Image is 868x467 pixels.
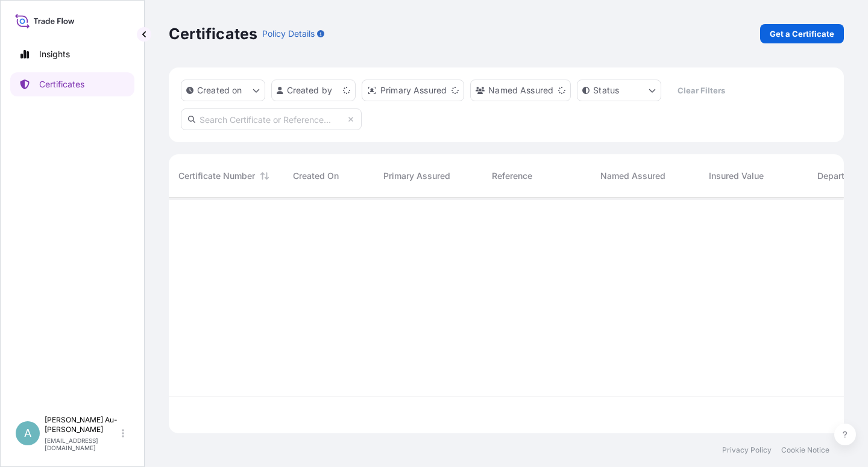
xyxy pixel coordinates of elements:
p: Named Assured [488,84,553,96]
button: createdBy Filter options [271,80,356,101]
span: Insured Value [709,170,764,182]
p: Primary Assured [380,84,447,96]
span: Departure [817,170,857,182]
button: Clear Filters [667,81,735,100]
p: Certificates [39,78,84,90]
p: Get a Certificate [770,28,834,40]
p: Created by [287,84,333,96]
button: certificateStatus Filter options [577,80,661,101]
button: cargoOwner Filter options [470,80,571,101]
a: Cookie Notice [781,445,829,455]
p: Certificates [169,24,257,43]
span: Created On [293,170,339,182]
button: distributor Filter options [362,80,464,101]
span: Primary Assured [383,170,450,182]
a: Certificates [10,72,134,96]
span: Certificate Number [178,170,255,182]
p: Created on [197,84,242,96]
p: [EMAIL_ADDRESS][DOMAIN_NAME] [45,437,119,451]
p: [PERSON_NAME] Au-[PERSON_NAME] [45,415,119,434]
p: Clear Filters [678,84,725,96]
button: Sort [257,169,272,183]
a: Insights [10,42,134,66]
button: createdOn Filter options [181,80,265,101]
span: Named Assured [600,170,665,182]
input: Search Certificate or Reference... [181,108,362,130]
p: Status [593,84,619,96]
p: Insights [39,48,70,60]
span: A [24,427,31,439]
a: Privacy Policy [722,445,772,455]
a: Get a Certificate [760,24,844,43]
p: Policy Details [262,28,315,40]
span: Reference [492,170,532,182]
